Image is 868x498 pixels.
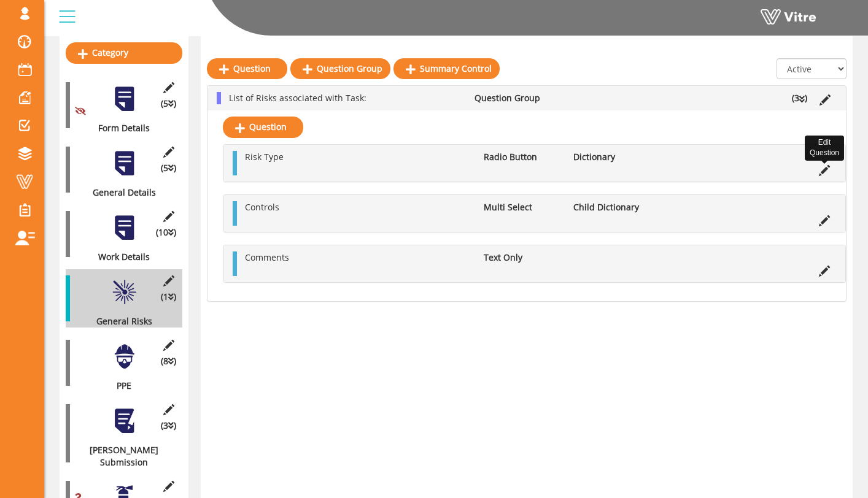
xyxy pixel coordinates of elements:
[66,122,173,134] div: Form Details
[245,151,284,163] span: Risk Type
[161,419,176,432] span: (3 )
[161,162,176,174] span: (5 )
[66,251,173,263] div: Work Details
[161,98,176,110] span: (5 )
[161,291,176,303] span: (1 )
[805,136,844,160] div: Edit Question
[161,355,176,367] span: (8 )
[66,186,173,199] div: General Details
[478,151,567,163] li: Radio Button
[478,251,567,264] li: Text Only
[229,92,366,104] span: List of Risks associated with Task:
[468,92,560,104] li: Question Group
[207,58,287,79] a: Question
[66,380,173,392] div: PPE
[245,201,279,213] span: Controls
[245,251,289,263] span: Comments
[786,92,813,104] li: (3 )
[478,201,567,213] li: Multi Select
[66,444,173,469] div: [PERSON_NAME] Submission
[223,117,303,137] a: Question
[66,315,173,328] div: General Risks
[393,58,500,79] a: Summary Control
[567,201,657,213] li: Child Dictionary
[66,42,182,63] a: Category
[290,58,390,79] a: Question Group
[567,151,657,163] li: Dictionary
[156,226,176,239] span: (10 )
